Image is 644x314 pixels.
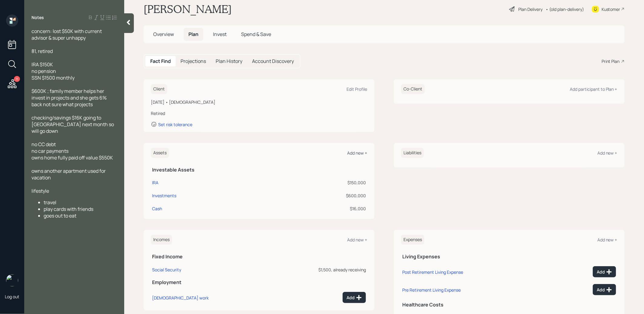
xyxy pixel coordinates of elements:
[401,235,424,245] h6: Expenses
[188,31,198,38] span: Plan
[347,237,367,243] div: Add new +
[181,58,206,64] h5: Projections
[152,280,366,285] h5: Employment
[597,287,612,293] div: Add
[32,61,75,81] span: IRA $150K no pension SSN $1500 monthly
[152,254,366,260] h5: Fixed Income
[270,205,366,212] div: $16,000
[32,188,49,194] span: lifestyle
[546,6,584,12] div: • (old plan-delivery)
[518,6,543,12] div: Plan Delivery
[401,148,424,158] h6: Liabilities
[597,269,612,275] div: Add
[151,110,367,116] div: Retired
[593,284,616,295] button: Add
[151,84,167,94] h6: Client
[44,212,76,219] span: goes out to eat
[152,167,366,173] h5: Investable Assets
[32,28,103,41] span: concern: lost $50K with current advisor & super unhappy
[602,58,620,64] div: Print Plan
[216,58,242,64] h5: Plan History
[150,58,171,64] h5: Fact Find
[347,86,367,92] div: Edit Profile
[153,31,174,38] span: Overview
[241,31,271,38] span: Spend & Save
[270,192,366,199] div: $600,000
[402,269,463,275] div: Post Retirement Living Expense
[32,114,115,134] span: checking/savings $16K going to [GEOGRAPHIC_DATA] next month so will go down
[151,148,169,158] h6: Assets
[14,76,20,82] div: 11
[5,294,19,299] div: Log out
[347,295,362,301] div: Add
[402,254,616,260] h5: Living Expenses
[44,199,56,206] span: travel
[32,88,108,108] span: $600K ; family member helps her invest in projects and she gets 6% back not sure what projects
[158,122,192,127] div: Set risk tolerance
[152,179,158,186] div: IRA
[152,267,181,273] div: Social Security
[152,205,162,212] div: Cash
[44,206,93,212] span: play cards with friends
[6,274,18,286] img: treva-nostdahl-headshot.png
[401,84,425,94] h6: Co-Client
[597,237,617,243] div: Add new +
[602,6,620,12] div: Kustomer
[151,99,367,105] div: [DATE] • [DEMOGRAPHIC_DATA]
[152,192,176,199] div: Investments
[402,302,616,308] h5: Healthcare Costs
[347,150,367,156] div: Add new +
[144,2,232,16] h1: [PERSON_NAME]
[597,150,617,156] div: Add new +
[151,235,172,245] h6: Incomes
[252,58,294,64] h5: Account Discovery
[570,86,617,92] div: Add participant to Plan +
[343,292,366,303] button: Add
[32,15,44,21] label: Notes
[32,168,107,181] span: owns another apartment used for vacation
[152,295,209,301] div: [DEMOGRAPHIC_DATA] work
[270,179,366,186] div: $150,000
[32,141,113,161] span: no CC debt no car payments owns home fully paid off value $550K
[213,31,227,38] span: Invest
[593,266,616,277] button: Add
[402,287,461,293] div: Pre Retirement Living Expense
[32,48,53,54] span: 81, retired
[269,267,366,273] div: $1,500, already receiving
